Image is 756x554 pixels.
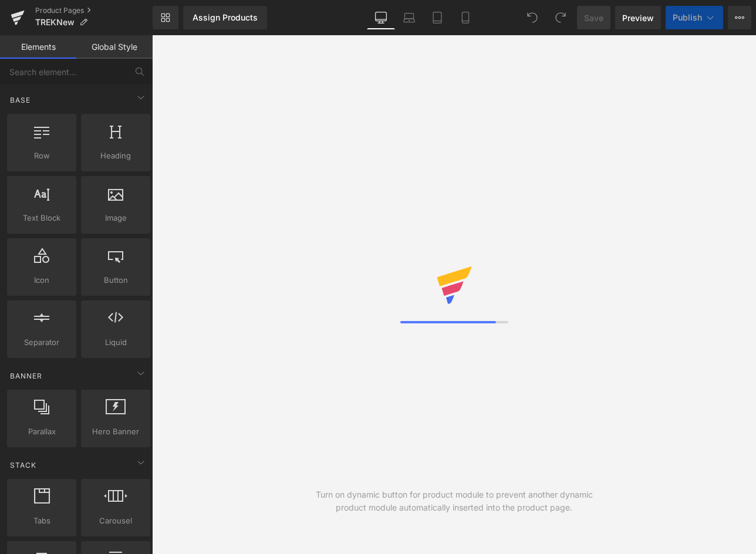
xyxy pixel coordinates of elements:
[11,336,73,349] span: Separator
[35,6,153,15] a: Product Pages
[423,6,451,29] a: Tablet
[395,6,423,29] a: Laptop
[367,6,395,29] a: Desktop
[11,425,73,438] span: Parallax
[11,515,73,527] span: Tabs
[666,6,723,29] button: Publish
[9,370,43,381] span: Banner
[549,6,572,29] button: Redo
[451,6,480,29] a: Mobile
[9,94,32,106] span: Base
[193,13,258,22] div: Assign Products
[9,460,38,471] span: Stack
[11,274,73,286] span: Icon
[85,515,147,527] span: Carousel
[85,336,147,349] span: Liquid
[35,18,75,27] span: TREKNew
[728,6,751,29] button: More
[615,6,661,29] a: Preview
[584,12,603,24] span: Save
[303,488,605,514] div: Turn on dynamic button for product module to prevent another dynamic product module automatically...
[673,13,702,22] span: Publish
[85,274,147,286] span: Button
[76,35,153,59] a: Global Style
[622,12,654,24] span: Preview
[521,6,544,29] button: Undo
[11,150,73,162] span: Row
[153,6,178,29] a: New Library
[85,425,147,438] span: Hero Banner
[11,212,73,224] span: Text Block
[85,212,147,224] span: Image
[85,150,147,162] span: Heading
